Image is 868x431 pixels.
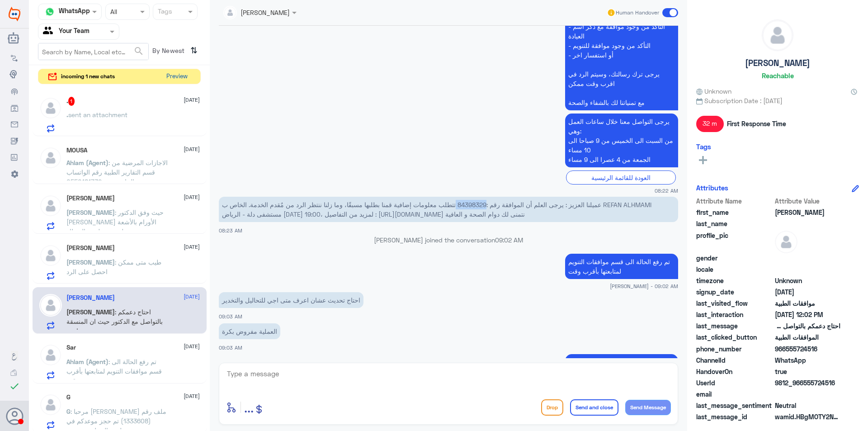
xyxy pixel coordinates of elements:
[625,400,671,415] button: Send Message
[66,111,68,118] span: .
[184,193,200,201] span: [DATE]
[775,401,840,410] span: 0
[38,43,148,60] input: Search by Name, Local etc…
[775,276,840,285] span: Unknown
[565,114,678,167] p: 21/9/2025, 8:22 AM
[39,194,62,217] img: defaultAdmin.png
[66,194,115,202] h5: Abdullah Alyousef
[570,399,618,416] button: Send and close
[222,201,651,218] span: عميلنا العزيز : يرجى العلم أن الموافقة رقم :84398329 تتطلب معلومات إضافية قمنا بطلبها مسبقًا، وما...
[696,355,773,365] span: ChannelId
[219,345,242,350] span: 09:03 AM
[762,20,793,51] img: defaultAdmin.png
[162,69,191,84] button: Preview
[775,344,840,354] span: 966555724516
[244,397,254,417] button: ...
[696,196,773,206] span: Attribute Name
[39,393,62,416] img: defaultAdmin.png
[655,187,678,194] span: 08:22 AM
[696,378,773,388] span: UserId
[775,321,840,331] span: احتاج دعمكم بالتواصل مع الدكتور حيث ان المنسقة ما ترد
[184,342,200,350] span: [DATE]
[66,97,75,106] h5: .
[61,72,115,81] span: incoming 1 new chats
[9,7,20,21] img: Widebot Logo
[696,310,773,319] span: last_interaction
[696,321,773,331] span: last_message
[149,43,187,61] span: By Newest
[66,344,76,351] h5: Sar
[696,253,773,263] span: gender
[68,97,75,106] span: 1
[696,265,773,274] span: locale
[775,355,840,365] span: 2
[696,231,773,251] span: profile_pic
[66,208,115,216] span: [PERSON_NAME]
[39,294,62,317] img: defaultAdmin.png
[184,243,200,251] span: [DATE]
[696,401,773,410] span: last_message_sentiment
[541,399,563,416] button: Drop
[219,197,678,222] p: 21/9/2025, 8:23 AM
[66,159,168,185] span: : الاجازات المرضية من قسم التقارير الطبية رقم الواتساب الخاص بهم : 0550181732
[696,116,724,132] span: 32 m
[696,344,773,354] span: phone_number
[184,392,200,400] span: [DATE]
[775,253,840,263] span: null
[696,367,773,376] span: HandoverOn
[66,208,164,235] span: : حيث وفق الدكتور [PERSON_NAME] الأورام بالأشعة حيث تظهر عن طريق المنظار.
[775,389,840,399] span: null
[66,407,71,415] span: G
[43,5,57,19] img: whatsapp.png
[39,147,62,169] img: defaultAdmin.png
[775,412,840,422] span: wamid.HBgMOTY2NTU1NzI0NTE2FQIAEhgUM0EzRjQ3Q0VGQ0ZGODkwOUU4QkIA
[696,142,711,151] h6: Tags
[565,354,678,389] p: 21/9/2025, 9:04 AM
[190,43,198,58] i: ⇅
[219,313,242,319] span: 09:03 AM
[184,293,200,301] span: [DATE]
[133,46,144,57] span: search
[610,282,678,290] span: [PERSON_NAME] - 09:02 AM
[696,298,773,308] span: last_visited_flow
[696,86,731,96] span: Unknown
[616,9,659,17] span: Human Handover
[775,310,840,319] span: 2025-09-21T09:02:22.211Z
[184,145,200,153] span: [DATE]
[66,147,87,154] h5: MOUSA
[696,332,773,342] span: last_clicked_button
[39,97,62,119] img: defaultAdmin.png
[219,292,363,308] p: 21/9/2025, 9:03 AM
[696,184,728,192] h6: Attributes
[244,399,254,415] span: ...
[696,276,773,285] span: timezone
[66,244,115,252] h5: Ali
[565,254,678,279] p: 21/9/2025, 9:02 AM
[66,358,162,384] span: : تم رفع الحالة الى قسم موافقات التنويم لمتابعتها بأقرب وقت
[775,265,840,274] span: null
[66,294,115,302] h5: Ahmed
[66,159,108,166] span: Ahlam (Agent)
[66,308,115,316] span: [PERSON_NAME]
[133,44,144,59] button: search
[696,96,859,105] span: Subscription Date : [DATE]
[495,236,523,244] span: 09:02 AM
[39,344,62,366] img: defaultAdmin.png
[696,219,773,228] span: last_name
[566,171,676,185] div: العودة للقائمة الرئيسية
[727,119,786,128] span: First Response Time
[775,196,840,206] span: Attribute Value
[775,378,840,388] span: 9812_966555724516
[9,381,20,392] i: check
[775,332,840,342] span: الموافقات الطبية
[762,71,794,80] h6: Reachable
[745,58,810,68] h5: [PERSON_NAME]
[66,258,161,275] span: : طيب متى ممكن احصل على الرد
[775,231,797,253] img: defaultAdmin.png
[696,208,773,217] span: first_name
[775,367,840,376] span: true
[696,287,773,297] span: signup_date
[66,393,71,401] h5: G
[219,323,280,339] p: 21/9/2025, 9:03 AM
[68,111,127,118] span: sent an attachment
